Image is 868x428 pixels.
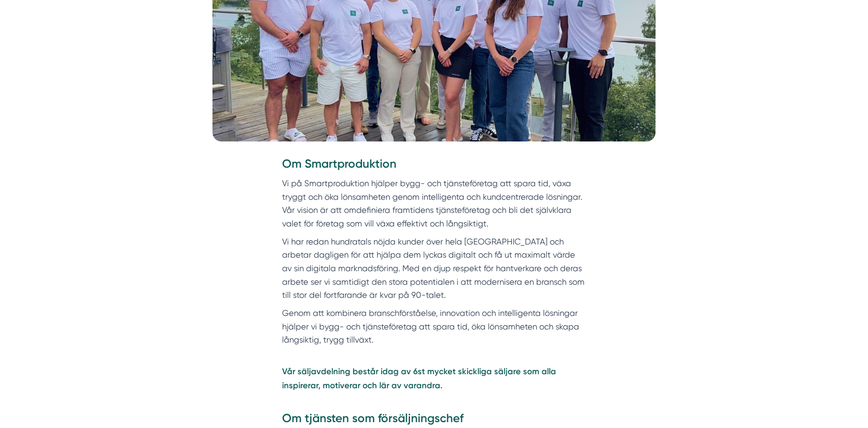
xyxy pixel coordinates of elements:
p: Vi har redan hundratals nöjda kunder över hela [GEOGRAPHIC_DATA] och arbetar dagligen för att hjä... [282,235,586,302]
strong: Vår säljavdelning består idag av 6st mycket skickliga säljare som alla inspirerar, motiverar och ... [282,367,556,390]
p: Genom att kombinera branschförståelse, innovation och intelligenta lösningar hjälper vi bygg- och... [282,306,586,347]
p: Vi på Smartproduktion hjälper bygg- och tjänsteföretag att spara tid, växa tryggt och öka lönsamh... [282,177,586,230]
strong: Om Smartproduktion [282,157,396,171]
strong: Om tjänsten som försäljningschef [282,411,463,425]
